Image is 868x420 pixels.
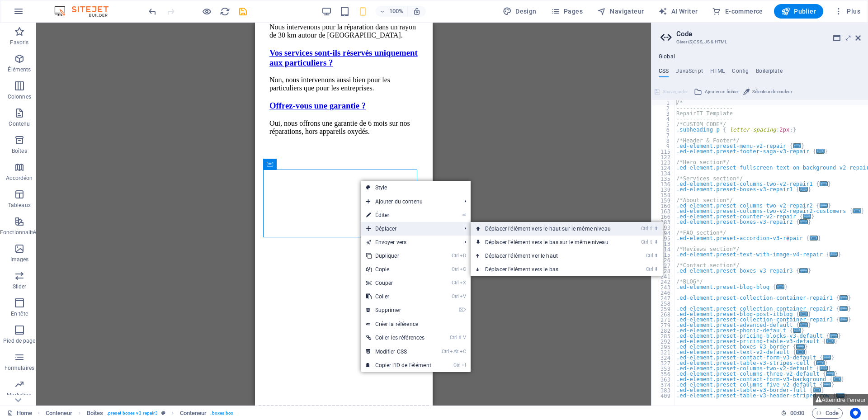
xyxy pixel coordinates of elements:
div: 292 [652,339,675,344]
h6: Durée de la session [781,408,805,419]
div: 324 [652,355,675,360]
i: ⌦ [459,307,466,313]
span: Pages [551,7,583,16]
span: Cliquez pour sélectionner. Double-cliquez pour modifier. [180,408,207,419]
div: Design (Ctrl+Alt+Y) [499,4,540,19]
span: ... [800,219,808,224]
div: 243 [652,284,675,290]
div: 321 [652,349,675,355]
a: ⏎Éditer [361,208,437,222]
span: ... [820,203,828,208]
i: Lors du redimensionnement, ajuster automatiquement le niveau de zoom en fonction de l'appareil sé... [413,7,421,15]
h3: Gérer (S)CSS, JS & HTML [676,38,843,46]
span: ... [800,322,808,327]
i: C [460,349,466,354]
p: Colonnes [8,93,31,100]
span: ... [810,236,818,241]
i: Ctrl [452,280,459,286]
span: Publier [781,7,816,16]
div: 374 [652,382,675,387]
p: Slider [13,283,27,290]
h2: Code [676,30,861,38]
span: ... [823,382,831,387]
span: Design [503,7,537,16]
span: ... [776,284,784,289]
h4: Global [659,53,675,61]
span: ... [823,355,831,360]
a: Ctrl⬇Déplacer l'élément vers le bas [471,263,629,276]
span: ... [830,333,838,338]
div: 241 [652,274,675,279]
div: 9 [652,143,675,149]
button: Code [812,408,843,419]
p: Accordéon [6,175,33,182]
button: Design [499,4,540,19]
button: reload [219,6,230,17]
div: 383 [652,387,675,393]
button: Sélecteur de couleur [742,86,793,97]
p: Marketing [7,392,32,399]
div: 194 [652,230,675,236]
a: Ctrl⇧⬆Déplacer l'élément vers le haut sur le même niveau [471,222,629,236]
span: Cliquez pour sélectionner. Double-cliquez pour modifier. [46,408,73,419]
h4: CSS [659,68,669,78]
div: 4 [652,116,675,122]
div: 227 [652,263,675,268]
i: ⏎ [462,212,466,218]
a: Style [361,181,471,194]
button: Cliquez ici pour quitter le mode Aperçu et poursuivre l'édition. [201,6,212,17]
i: ⇧ [458,335,462,340]
div: 215 [652,252,675,257]
span: Ajouter un fichier [705,86,739,97]
p: Éléments [8,66,31,73]
i: Ctrl [646,253,653,259]
div: 259 [652,306,675,311]
i: Ctrl [646,266,653,272]
i: ⬆ [654,253,658,259]
div: 246 [652,290,675,295]
div: 158 [652,192,675,198]
span: ... [826,371,835,376]
div: 124 [652,165,675,170]
div: 327 [652,360,675,366]
p: Favoris [10,39,28,46]
i: C [460,266,466,272]
button: Pages [547,4,586,19]
div: 247 [652,295,675,301]
a: Ctrl⇧⬇Déplacer l'élément vers le bas sur le même niveau [471,236,629,249]
i: Ctrl [641,239,648,245]
i: V [460,293,466,299]
span: ... [797,344,805,349]
div: 7 [652,132,675,138]
div: 139 [652,187,675,192]
span: ... [800,268,808,273]
div: 183 [652,219,675,225]
nav: breadcrumb [46,408,234,419]
div: 3 [652,111,675,116]
span: Déplacer [361,222,457,236]
div: 115 [652,149,675,154]
span: : [797,410,798,416]
span: ... [820,366,828,371]
div: 166 [652,214,675,219]
a: CtrlDDupliquer [361,249,437,263]
a: CtrlICopier l'ID de l'élément [361,359,437,372]
i: Ctrl [450,335,457,340]
div: 271 [652,317,675,322]
a: CtrlVColler [361,290,437,303]
i: ⬆ [654,226,658,231]
span: ... [816,149,825,154]
button: AI Writer [655,4,701,19]
p: Boîtes [12,147,27,155]
div: 226 [652,257,675,263]
div: 258 [652,301,675,306]
button: Publier [774,4,823,19]
div: 5 [652,122,675,127]
span: ... [813,387,821,392]
i: Ctrl [452,266,459,272]
i: Cet élément est une présélection personnalisable. [161,411,165,415]
div: 123 [652,160,675,165]
span: ... [800,311,808,316]
div: 163 [652,208,675,214]
div: 285 [652,333,675,339]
